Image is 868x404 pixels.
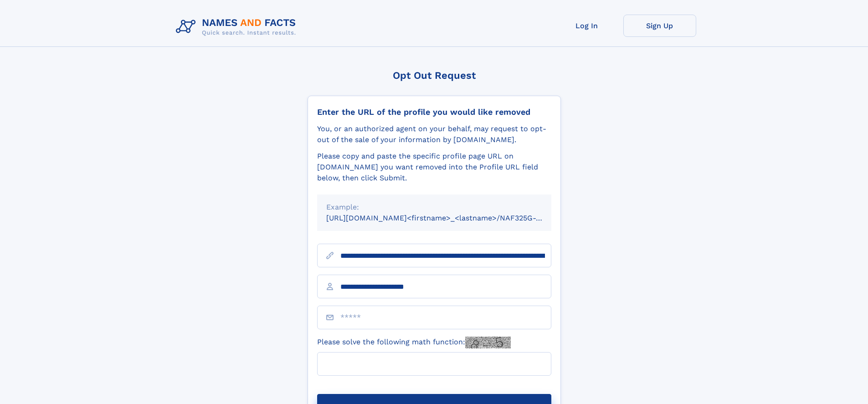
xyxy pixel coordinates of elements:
[317,107,551,117] div: Enter the URL of the profile you would like removed
[317,123,551,145] div: You, or an authorized agent on your behalf, may request to opt-out of the sale of your informatio...
[550,15,623,37] a: Log In
[317,151,551,184] div: Please copy and paste the specific profile page URL on [DOMAIN_NAME] you want removed into the Pr...
[172,15,303,39] img: Logo Names and Facts
[317,337,511,348] label: Please solve the following math function:
[623,15,696,37] a: Sign Up
[308,70,561,81] div: Opt Out Request
[326,214,569,222] small: [URL][DOMAIN_NAME]<firstname>_<lastname>/NAF325G-xxxxxxxx
[326,202,542,213] div: Example:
